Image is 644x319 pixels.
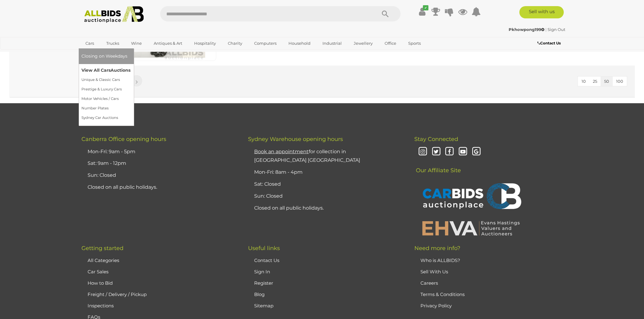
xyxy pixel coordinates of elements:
a: Hospitality [190,38,220,48]
strong: Pkhowpong199 [509,27,545,32]
li: Sat: 9am - 12pm [86,158,233,169]
a: Register [254,280,273,286]
span: Need more info? [414,245,460,252]
a: Blog [254,291,265,297]
a: Car Sales [88,269,109,275]
a: Sitemap [254,303,273,309]
u: Book an appointment [254,149,309,154]
a: All Categories [88,257,119,263]
i: Youtube [458,146,468,157]
a: Careers [420,280,438,286]
li: Closed on all public holidays. [86,181,233,193]
span: Getting started [82,245,124,252]
li: Sat: Closed [253,178,399,190]
img: Allbids.com.au [81,6,147,23]
li: Closed on all public holidays. [253,202,399,214]
span: 10 [582,79,586,84]
a: Sign In [254,269,270,275]
span: 50 [604,79,609,84]
a: Freight / Delivery / Pickup [88,291,147,297]
i: Instagram [417,146,428,157]
span: Stay Connected [414,136,458,142]
a: Charity [224,38,246,48]
a: Industrial [318,38,346,48]
a: » [130,75,143,87]
i: Facebook [444,146,455,157]
i: Twitter [431,146,442,157]
a: Household [284,38,314,48]
a: Sell With Us [420,269,448,275]
a: Computers [250,38,281,48]
a: Inspections [88,303,114,309]
a: Pkhowpong199 [509,27,546,32]
a: Book an appointmentfor collection in [GEOGRAPHIC_DATA] [GEOGRAPHIC_DATA] [254,149,360,163]
a: Who is ALLBIDS? [420,257,460,263]
li: Mon-Fri: 9am - 5pm [86,146,233,158]
span: Sydney Warehouse opening hours [248,136,343,142]
button: 25 [589,77,601,86]
i: ✔ [423,5,428,10]
a: Cars [82,38,98,48]
a: Privacy Policy [420,303,452,309]
span: 100 [616,79,623,84]
a: Terms & Conditions [420,291,465,297]
a: Office [381,38,400,48]
li: Sun: Closed [253,190,399,202]
a: How to Bid [88,280,113,286]
a: Sign Out [548,27,566,32]
span: Our Affiliate Site [414,158,461,174]
a: Sports [404,38,425,48]
b: Contact Us [537,41,561,45]
span: Useful links [248,245,280,252]
img: EHVA | Evans Hastings Valuers and Auctioneers [419,220,523,236]
a: Contact Us [537,40,562,47]
a: Sell with us [519,6,564,18]
span: 25 [593,79,597,84]
button: 50 [601,77,613,86]
span: | [546,27,547,32]
a: Antiques & Art [150,38,186,48]
a: ✔ [418,6,427,17]
img: CARBIDS Auctionplace [419,177,523,217]
a: Wine [127,38,146,48]
li: Sun: Closed [86,169,233,181]
button: 10 [578,77,589,86]
button: 100 [612,77,627,86]
span: Canberra Office opening hours [82,136,167,142]
a: Trucks [102,38,123,48]
button: Search [370,6,401,21]
a: Jewellery [350,38,377,48]
i: Google [471,146,482,157]
li: Mon-Fri: 8am - 4pm [253,166,399,178]
a: Contact Us [254,257,279,263]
